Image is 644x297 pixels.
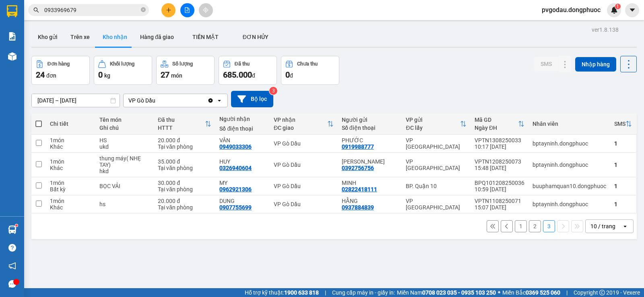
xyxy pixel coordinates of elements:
[99,137,150,143] div: HS
[31,27,64,47] button: Kho gửi
[158,158,211,165] div: 35.000 đ
[529,220,541,232] button: 2
[50,204,91,211] div: Khác
[15,224,18,227] sup: 1
[36,70,45,80] span: 24
[32,94,120,107] input: Select a date range.
[172,61,193,67] div: Số lượng
[154,113,215,135] th: Toggle SortBy
[629,6,636,14] span: caret-down
[475,165,524,171] div: 15:48 [DATE]
[156,56,215,85] button: Số lượng27món
[99,125,150,131] div: Ghi chú
[515,220,527,232] button: 1
[475,204,524,211] div: 15:07 [DATE]
[592,25,619,34] div: ver 1.8.138
[526,289,560,296] strong: 0369 525 060
[161,3,175,17] button: plus
[50,186,91,193] div: Bất kỳ
[110,61,134,67] div: Khối lượng
[158,165,211,171] div: Tại văn phòng
[223,70,252,80] span: 685.000
[614,162,632,168] div: 1
[475,158,524,165] div: VPTN1208250073
[184,7,190,13] span: file-add
[158,186,211,193] div: Tại văn phòng
[342,143,374,150] div: 0919988777
[274,117,327,123] div: VP nhận
[270,113,338,135] th: Toggle SortBy
[166,7,171,13] span: plus
[252,72,255,79] span: đ
[50,198,91,204] div: 1 món
[216,97,223,104] svg: open
[285,70,290,80] span: 0
[325,288,326,297] span: |
[47,61,70,67] div: Đơn hàng
[475,117,518,123] div: Mã GD
[219,137,266,143] div: VÂN
[274,183,334,189] div: VP Gò Dầu
[99,183,150,189] div: BỌC VẢI
[199,3,213,17] button: aim
[50,143,91,150] div: Khác
[219,143,252,150] div: 0949033306
[533,162,606,168] div: bptayninh.dongphuoc
[7,5,17,17] img: logo-vxr
[219,125,266,132] div: Số điện thoại
[535,5,607,15] span: pvgodau.dongphuoc
[104,72,110,79] span: kg
[332,288,395,297] span: Cung cấp máy in - giấy in:
[615,4,621,9] sup: 1
[99,117,150,123] div: Tên món
[158,198,211,204] div: 20.000 đ
[171,72,182,79] span: món
[533,121,606,127] div: Nhân viên
[342,180,398,186] div: MINH
[192,34,219,40] span: TIỀN MẶT
[342,125,398,131] div: Số điện thoại
[614,121,625,127] div: SMS
[614,140,632,147] div: 1
[274,125,327,131] div: ĐC giao
[219,204,252,211] div: 0907755699
[46,72,56,79] span: đơn
[297,61,318,67] div: Chưa thu
[614,201,632,207] div: 1
[141,7,146,12] span: close-circle
[219,165,252,171] div: 0326940604
[406,125,460,131] div: ĐC lấy
[8,52,17,61] img: warehouse-icon
[475,143,524,150] div: 10:17 [DATE]
[94,56,152,85] button: Khối lượng0kg
[610,113,636,135] th: Toggle SortBy
[611,6,618,14] img: icon-new-feature
[158,137,211,143] div: 20.000 đ
[406,158,466,171] div: VP [GEOGRAPHIC_DATA]
[161,70,169,80] span: 27
[50,180,91,186] div: 1 món
[156,96,157,104] input: Selected VP Gò Dầu.
[98,70,103,80] span: 0
[128,96,155,104] div: VP Gò Dầu
[616,4,619,9] span: 1
[533,183,606,189] div: buuphamquan10.dongphuoc
[566,288,568,297] span: |
[502,288,560,297] span: Miền Bắc
[274,201,334,207] div: VP Gò Dầu
[475,198,524,204] div: VPTN1108250071
[99,201,150,207] div: hs
[284,289,319,296] strong: 1900 633 818
[50,137,91,143] div: 1 món
[158,204,211,211] div: Tại văn phòng
[8,262,16,270] span: notification
[141,6,146,14] span: close-circle
[8,244,16,252] span: question-circle
[235,61,250,67] div: Đã thu
[158,180,211,186] div: 30.000 đ
[274,162,334,168] div: VP Gò Dầu
[243,34,268,40] span: ĐƠN HỦY
[533,140,606,147] div: bptayninh.dongphuoc
[99,155,150,168] div: thung máy( NHẸ TAY)
[342,204,374,211] div: 0937884839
